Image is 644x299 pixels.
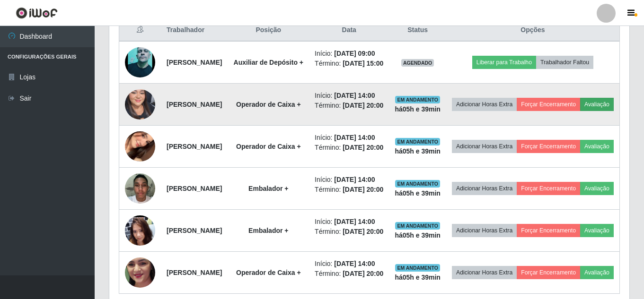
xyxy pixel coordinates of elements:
strong: [PERSON_NAME] [167,227,222,234]
img: 1752181822645.jpeg [125,168,155,208]
time: [DATE] 14:00 [334,218,375,225]
li: Início: [315,259,383,269]
strong: há 05 h e 39 min [395,105,441,113]
strong: [PERSON_NAME] [167,269,222,276]
li: Término: [315,59,383,68]
button: Avaliação [580,98,614,111]
button: Forçar Encerramento [517,140,580,153]
li: Início: [315,133,383,143]
th: Data [309,19,389,42]
button: Trabalhador Faltou [536,56,593,69]
time: [DATE] 20:00 [343,102,383,109]
span: EM ANDAMENTO [395,264,440,272]
button: Forçar Encerramento [517,98,580,111]
button: Adicionar Horas Extra [452,182,517,195]
li: Início: [315,91,383,101]
li: Término: [315,185,383,195]
strong: há 05 h e 39 min [395,231,441,239]
th: Trabalhador [161,19,228,42]
li: Término: [315,101,383,111]
strong: Operador de Caixa + [236,101,301,108]
img: 1757441297611.jpeg [125,29,155,96]
strong: [PERSON_NAME] [167,101,222,108]
span: EM ANDAMENTO [395,180,440,188]
time: [DATE] 20:00 [343,228,383,235]
strong: [PERSON_NAME] [167,185,222,192]
time: [DATE] 15:00 [343,60,383,67]
button: Adicionar Horas Extra [452,266,517,279]
button: Forçar Encerramento [517,266,580,279]
button: Avaliação [580,182,614,195]
span: EM ANDAMENTO [395,222,440,230]
span: EM ANDAMENTO [395,138,440,145]
span: EM ANDAMENTO [395,96,440,103]
li: Término: [315,143,383,153]
strong: Embalador + [248,227,288,234]
th: Posição [228,19,309,42]
strong: Operador de Caixa + [236,143,301,150]
li: Término: [315,269,383,279]
button: Avaliação [580,224,614,237]
img: 1755099981522.jpeg [125,196,155,264]
strong: há 05 h e 39 min [395,189,441,197]
time: [DATE] 20:00 [343,186,383,193]
time: [DATE] 20:00 [343,270,383,277]
strong: Embalador + [248,185,288,192]
li: Início: [315,49,383,59]
strong: há 05 h e 39 min [395,147,441,155]
li: Término: [315,227,383,237]
li: Início: [315,217,383,227]
button: Forçar Encerramento [517,182,580,195]
strong: Operador de Caixa + [236,269,301,276]
time: [DATE] 14:00 [334,92,375,99]
li: Início: [315,175,383,185]
strong: [PERSON_NAME] [167,59,222,66]
img: 1750900029799.jpeg [125,72,155,137]
strong: há 05 h e 39 min [395,273,441,281]
button: Adicionar Horas Extra [452,98,517,111]
span: AGENDADO [401,59,434,67]
button: Adicionar Horas Extra [452,224,517,237]
time: [DATE] 14:00 [334,176,375,183]
button: Liberar para Trabalho [472,56,536,69]
th: Opções [446,19,620,42]
button: Avaliação [580,140,614,153]
time: [DATE] 09:00 [334,50,375,57]
strong: Auxiliar de Depósito + [234,59,303,66]
button: Avaliação [580,266,614,279]
time: [DATE] 14:00 [334,260,375,267]
strong: [PERSON_NAME] [167,143,222,150]
button: Forçar Encerramento [517,224,580,237]
time: [DATE] 14:00 [334,134,375,141]
img: 1753654466670.jpeg [125,114,155,179]
img: CoreUI Logo [16,7,58,19]
button: Adicionar Horas Extra [452,140,517,153]
th: Status [389,19,446,42]
time: [DATE] 20:00 [343,144,383,151]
